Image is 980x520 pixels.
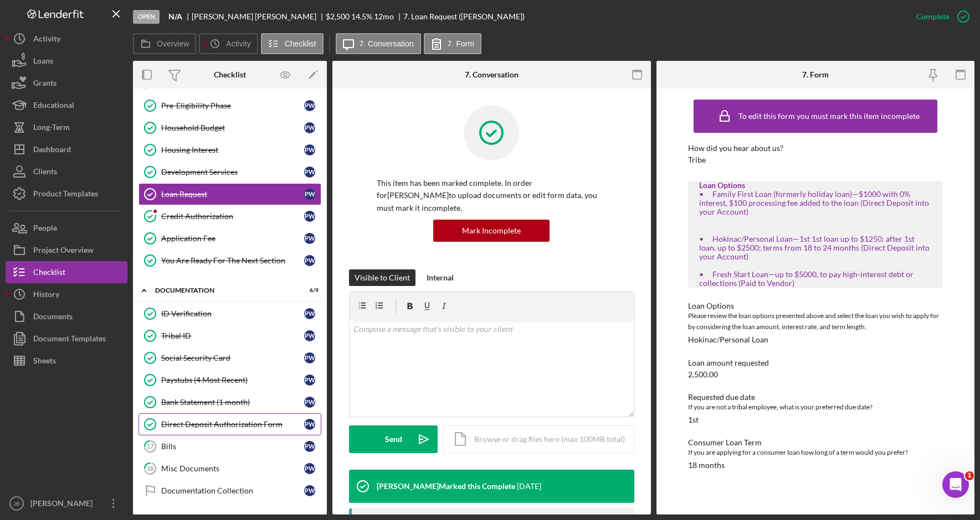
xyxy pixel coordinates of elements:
div: P W [304,308,315,319]
button: Documents [6,305,127,327]
div: [PERSON_NAME] [PERSON_NAME] [192,12,326,21]
div: P W [304,375,315,386]
div: P W [304,485,315,496]
div: Loan Options [688,301,943,310]
button: Document Templates [6,327,127,350]
div: P W [304,122,315,133]
div: Requested due date [688,393,943,402]
div: 18 months [688,461,725,470]
div: 7. Conversation [465,70,519,79]
div: Tribal ID [161,331,304,340]
div: Credit Authorization [161,212,304,221]
div: History [33,283,59,308]
button: Product Templates [6,183,127,205]
a: Credit AuthorizationPW [138,205,321,227]
button: Visible to Client [349,269,415,286]
label: Activity [226,39,250,48]
div: Tribe [688,155,706,164]
div: Pre-Eligibility Phase [161,101,304,110]
div: Complete [916,6,950,28]
div: Dashboard [33,138,71,163]
div: Checklist [33,261,65,286]
button: Clients [6,160,127,183]
a: 18Misc DocumentsPW [138,457,321,480]
a: Project Overview [6,239,127,261]
button: People [6,217,127,239]
div: Household Budget [161,123,304,132]
a: Pre-Eligibility PhasePW [138,95,321,117]
div: Loan Request [161,190,304,199]
a: Paystubs (4 Most Recent)PW [138,369,321,391]
button: Activity [199,33,258,54]
a: Bank Statement (1 month)PW [138,391,321,413]
label: 7. Conversation [360,39,414,48]
div: If you are not a tribal employee, what is your preferred due date? [688,402,943,413]
div: P W [304,189,315,200]
div: [PERSON_NAME] [28,492,100,517]
div: P W [304,419,315,430]
div: 7. Form [802,70,829,79]
button: Long-Term [6,116,127,138]
div: 6 / 9 [299,287,319,294]
b: N/A [168,12,182,21]
div: P W [304,463,315,474]
label: Overview [157,39,189,48]
div: How did you hear about us? [688,144,943,153]
a: Loan RequestPW [138,183,321,205]
div: You Are Ready For The Next Section [161,256,304,265]
div: Application Fee [161,234,304,243]
div: Grants [33,72,57,97]
div: Documentation [155,287,291,294]
div: P W [304,397,315,408]
div: Loans [33,50,53,75]
div: Project Overview [33,239,94,264]
div: Sheets [33,350,56,375]
button: Checklist [261,33,324,54]
button: History [6,283,127,305]
tspan: 18 [147,465,153,472]
label: 7. Form [448,39,474,48]
button: 7. Conversation [336,33,421,54]
button: 7. Form [424,33,481,54]
text: JB [13,501,19,507]
div: Social Security Card [161,353,304,362]
div: Consumer Loan Term [688,438,943,447]
a: Application FeePW [138,227,321,249]
span: 1 [965,471,974,480]
button: Dashboard [6,138,127,160]
label: Checklist [285,39,316,48]
div: • Family First Loan (formerly holiday loan)—$1000 with 0% interest, $100 processing fee added to ... [699,190,932,288]
tspan: 17 [147,443,154,450]
div: To edit this form you must mark this item incomplete [738,112,920,121]
a: You Are Ready For The Next SectionPW [138,249,321,272]
div: Bills [161,442,304,451]
iframe: Intercom live chat [942,471,969,498]
a: Household BudgetPW [138,117,321,139]
button: Loans [6,50,127,72]
a: 17BillsPW [138,435,321,457]
div: 12 mo [374,12,394,21]
div: Document Templates [33,327,106,352]
div: P W [304,144,315,155]
div: Open [133,10,160,24]
a: Educational [6,94,127,116]
div: Clients [33,160,57,185]
a: Tribal IDPW [138,325,321,347]
button: Send [349,425,438,453]
div: P W [304,441,315,452]
div: P W [304,352,315,363]
button: Sheets [6,350,127,372]
div: P W [304,233,315,244]
button: Activity [6,28,127,50]
div: Long-Term [33,116,70,141]
div: Activity [33,28,60,53]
